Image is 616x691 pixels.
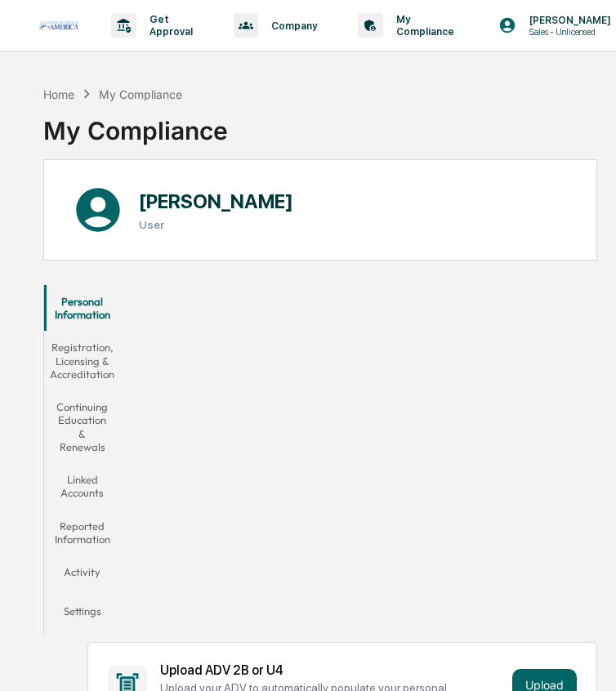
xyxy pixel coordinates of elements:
[44,595,121,634] button: Settings
[39,21,78,29] img: logo
[44,285,121,332] button: Personal Information
[43,103,228,145] div: My Compliance
[160,662,506,678] div: Upload ADV 2B or U4
[44,285,121,634] div: secondary tabs example
[139,189,293,213] h1: [PERSON_NAME]
[44,331,121,390] button: Registration, Licensing & Accreditation
[258,20,325,32] p: Company
[383,13,462,38] p: My Compliance
[136,13,201,38] p: Get Approval
[44,555,121,595] button: Activity
[44,390,121,463] button: Continuing Education & Renewals
[44,510,121,556] button: Reported Information
[43,87,74,101] div: Home
[139,218,293,231] h3: User
[44,463,121,510] button: Linked Accounts
[99,87,182,101] div: My Compliance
